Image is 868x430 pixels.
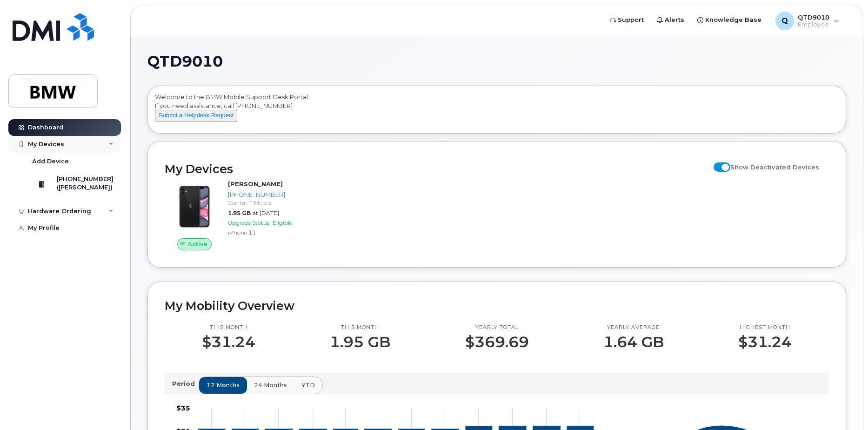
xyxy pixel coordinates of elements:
span: 24 months [254,381,287,390]
p: 1.64 GB [603,334,664,350]
div: Welcome to the BMW Mobile Support Desk Portal If you need assistance, call [PHONE_NUMBER]. [155,93,839,130]
span: Show Deactivated Devices [730,163,819,171]
p: 1.95 GB [330,334,390,350]
a: Active[PERSON_NAME][PHONE_NUMBER]Carrier: T-Mobile1.95 GBat [DATE]Upgrade Status:EligibleiPhone 11 [165,180,322,250]
p: This month [202,324,255,331]
span: YTD [301,381,315,390]
p: Yearly average [603,324,664,331]
p: Period [172,379,199,388]
p: $31.24 [202,334,255,350]
p: This month [330,324,390,331]
img: iPhone_11.jpg [172,184,217,229]
div: iPhone 11 [228,228,319,236]
h2: My Devices [165,162,709,176]
span: Eligible [273,219,292,226]
input: Show Deactivated Devices [714,158,721,166]
span: QTD9010 [147,54,223,68]
div: [PHONE_NUMBER] [228,190,319,199]
button: Submit a Helpdesk Request [155,110,237,121]
p: $31.24 [738,334,792,350]
p: $369.69 [465,334,529,350]
a: Submit a Helpdesk Request [155,111,237,119]
p: Yearly total [465,324,529,331]
iframe: Messenger Launcher [828,390,861,423]
tspan: $35 [176,404,190,412]
span: Upgrade Status: [228,219,271,226]
span: Active [187,240,207,249]
h2: My Mobility Overview [165,299,829,313]
p: Highest month [738,324,792,331]
span: at [DATE] [253,209,279,216]
span: 1.95 GB [228,209,251,216]
strong: [PERSON_NAME] [228,180,283,188]
div: Carrier: T-Mobile [228,199,319,207]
